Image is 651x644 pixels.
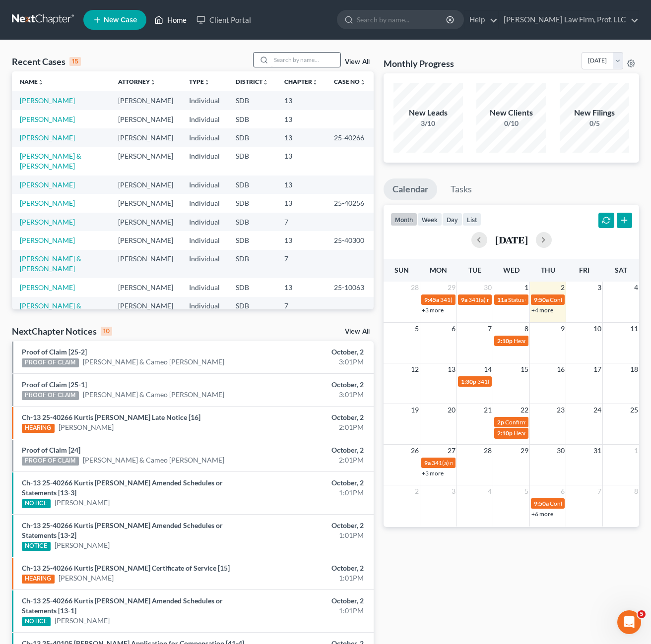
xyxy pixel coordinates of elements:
div: PROOF OF CLAIM [22,457,79,466]
a: Districtunfold_more [236,78,268,85]
span: Wed [503,266,520,274]
span: Mon [430,266,447,274]
span: Hearing for [PERSON_NAME] [PERSON_NAME] [514,429,639,437]
td: Individual [181,278,228,296]
td: SDB [228,147,276,176]
span: 341(a) meeting for [PERSON_NAME] & [PERSON_NAME] [440,296,588,303]
span: 2 [560,282,566,293]
td: [PERSON_NAME] [110,91,181,110]
span: 341(a) meeting for [PERSON_NAME] [477,378,573,385]
a: Chapterunfold_more [284,78,318,85]
span: 11a [497,296,507,303]
td: [PERSON_NAME] [110,147,181,176]
i: unfold_more [360,79,366,85]
a: [PERSON_NAME] & [PERSON_NAME] [20,254,81,273]
span: 28 [410,282,420,293]
span: 5 [638,610,646,618]
div: October, 2 [257,478,364,488]
span: 6 [451,323,456,335]
td: SDB [228,128,276,147]
button: list [462,213,481,226]
a: Proof of Claim [25-2] [22,348,87,356]
div: PROOF OF CLAIM [22,391,79,400]
span: 22 [520,404,529,416]
td: [PERSON_NAME] [110,110,181,128]
a: Ch-13 25-40266 Kurtis [PERSON_NAME] Amended Schedules or Statements [13-3] [22,478,223,497]
div: 0/10 [476,118,546,128]
span: Sun [394,266,409,274]
a: Help [464,11,498,29]
span: 31 [592,445,602,457]
a: Case Nounfold_more [334,78,366,85]
button: week [417,213,442,226]
span: Fri [579,266,589,274]
a: Calendar [384,178,437,200]
div: 3:01PM [257,357,364,367]
div: 3/10 [393,118,463,128]
span: 17 [592,363,602,375]
a: +4 more [531,306,553,314]
span: 27 [447,445,456,457]
span: 25 [629,404,639,416]
div: 2:01PM [257,455,364,465]
span: 2:10p [497,337,513,345]
td: [PERSON_NAME] [110,128,181,147]
td: 7 [276,297,326,325]
td: 7 [276,250,326,278]
button: month [391,213,417,226]
a: [PERSON_NAME] [20,180,75,189]
div: 3:01PM [257,390,364,400]
span: 12 [410,363,420,375]
i: unfold_more [38,79,44,85]
span: 1 [523,282,529,293]
span: 28 [483,445,493,457]
td: Individual [181,194,228,212]
div: 0/5 [560,118,629,128]
span: 5 [523,485,529,497]
span: 2 [414,485,420,497]
td: 13 [276,176,326,194]
div: 1:01PM [257,530,364,540]
span: Sat [615,266,627,274]
a: [PERSON_NAME] [20,115,75,123]
a: [PERSON_NAME] Law Firm, Prof. LLC [499,11,639,29]
div: NOTICE [22,499,51,508]
iframe: Intercom live chat [617,610,641,634]
div: PROOF OF CLAIM [22,358,79,367]
span: 9:50a [534,296,549,303]
a: View All [345,59,370,65]
td: 13 [276,91,326,110]
span: 29 [520,445,529,457]
td: Individual [181,147,228,176]
span: Tue [468,266,481,274]
a: [PERSON_NAME] & [PERSON_NAME] [20,152,81,170]
span: Hearing for [PERSON_NAME] Farms, GP [514,337,619,345]
span: 9:50a [534,500,549,507]
span: 29 [447,282,456,293]
div: 15 [69,57,81,66]
td: Individual [181,213,228,231]
span: 9a [424,459,431,467]
td: 13 [276,147,326,176]
a: Nameunfold_more [20,78,44,85]
div: 1:01PM [257,488,364,498]
td: SDB [228,213,276,231]
a: Proof of Claim [24] [22,446,80,454]
div: October, 2 [257,347,364,357]
td: Individual [181,176,228,194]
input: Search by name... [271,53,340,67]
button: day [442,213,462,226]
td: Individual [181,110,228,128]
span: 30 [556,445,566,457]
td: 13 [276,278,326,296]
span: 6 [560,485,566,497]
div: HEARING [22,575,55,584]
span: New Case [104,16,137,24]
span: 15 [520,363,529,375]
span: 23 [556,404,566,416]
td: SDB [228,231,276,249]
span: 8 [523,323,529,335]
span: 26 [410,445,420,457]
div: October, 2 [257,521,364,530]
a: Ch-13 25-40266 Kurtis [PERSON_NAME] Amended Schedules or Statements [13-2] [22,521,223,539]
